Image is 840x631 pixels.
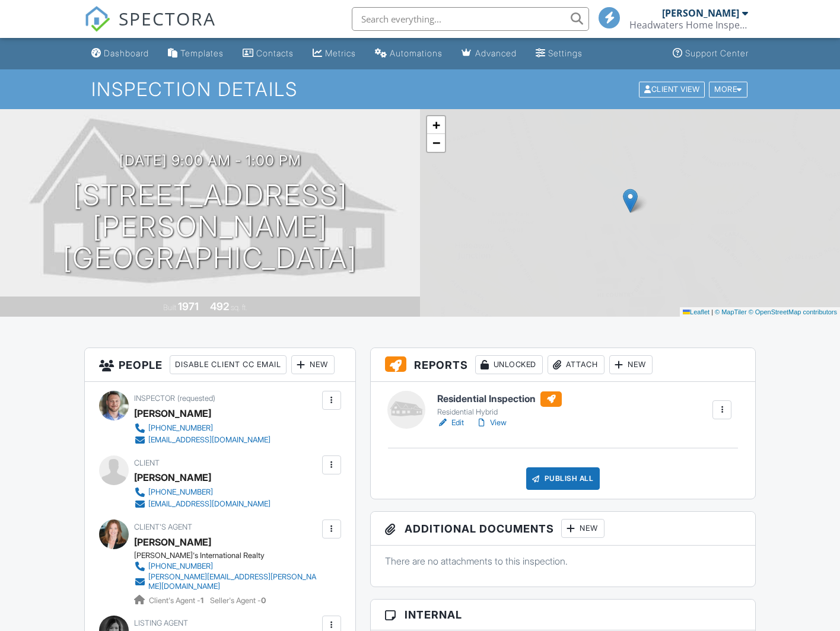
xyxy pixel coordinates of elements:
a: Residential Inspection Residential Hybrid [437,391,562,418]
span: − [432,135,440,150]
h3: Reports [371,348,756,382]
h1: [STREET_ADDRESS][PERSON_NAME] [GEOGRAPHIC_DATA] [19,180,401,273]
div: Headwaters Home Inspections [629,19,748,31]
span: (requested) [177,394,215,403]
div: More [709,81,747,97]
a: [EMAIL_ADDRESS][DOMAIN_NAME] [134,498,271,510]
div: Advanced [475,48,517,58]
span: SPECTORA [119,6,216,31]
div: [PHONE_NUMBER] [148,487,213,497]
div: [PERSON_NAME]'s International Realty [134,551,329,560]
div: 492 [210,300,229,313]
div: Templates [180,48,224,58]
span: Client [134,458,160,467]
span: Built [163,303,176,312]
a: [PHONE_NUMBER] [134,422,271,434]
span: Client's Agent - [149,596,205,605]
span: + [432,117,440,132]
div: Client View [639,81,705,97]
a: Support Center [668,43,753,65]
a: Zoom in [427,116,445,134]
a: [EMAIL_ADDRESS][DOMAIN_NAME] [134,434,271,446]
img: Marker [623,189,638,213]
span: Listing Agent [134,619,188,627]
input: Search everything... [352,7,589,31]
h6: Residential Inspection [437,391,562,407]
a: Dashboard [87,43,154,65]
div: [EMAIL_ADDRESS][DOMAIN_NAME] [148,499,271,509]
div: [EMAIL_ADDRESS][DOMAIN_NAME] [148,435,271,445]
span: Seller's Agent - [210,596,266,605]
div: [PERSON_NAME] [134,469,211,486]
div: Contacts [256,48,294,58]
p: There are no attachments to this inspection. [385,554,742,568]
div: Residential Hybrid [437,407,562,417]
div: New [561,519,604,538]
h3: Internal [371,600,756,630]
img: The Best Home Inspection Software - Spectora [84,6,110,32]
a: [PERSON_NAME] [134,533,211,551]
a: Client View [638,84,708,93]
a: Automations (Basic) [370,43,447,65]
a: Zoom out [427,134,445,152]
span: Client's Agent [134,522,192,531]
div: [PERSON_NAME] [134,404,211,422]
a: Templates [163,43,228,65]
div: 1971 [178,300,199,313]
span: Inspector [134,394,175,403]
div: Attach [548,355,604,374]
div: Metrics [325,48,356,58]
div: Settings [548,48,583,58]
a: Contacts [238,43,298,65]
a: Metrics [308,43,361,65]
span: sq. ft. [231,303,247,312]
div: [PHONE_NUMBER] [148,423,213,433]
a: [PERSON_NAME][EMAIL_ADDRESS][PERSON_NAME][DOMAIN_NAME] [134,572,319,591]
a: SPECTORA [84,16,216,41]
a: © MapTiler [715,308,747,315]
div: [PERSON_NAME] [662,7,739,19]
div: New [291,355,335,374]
div: Disable Client CC Email [170,355,287,374]
h3: [DATE] 9:00 am - 1:00 pm [119,152,301,168]
a: Leaflet [683,308,709,315]
div: New [609,355,653,374]
a: [PHONE_NUMBER] [134,560,319,572]
strong: 1 [201,596,203,605]
div: Dashboard [104,48,149,58]
h1: Inspection Details [91,79,748,100]
div: Automations [390,48,443,58]
h3: People [85,348,355,382]
strong: 0 [261,596,266,605]
a: View [476,417,507,429]
div: Unlocked [475,355,543,374]
div: Support Center [685,48,749,58]
div: [PERSON_NAME][EMAIL_ADDRESS][PERSON_NAME][DOMAIN_NAME] [148,572,319,591]
div: Publish All [526,467,600,490]
h3: Additional Documents [371,512,756,546]
a: © OpenStreetMap contributors [749,308,837,315]
span: | [711,308,713,315]
a: [PHONE_NUMBER] [134,486,271,498]
a: Settings [531,43,587,65]
div: [PHONE_NUMBER] [148,562,213,571]
a: Edit [437,417,464,429]
a: Advanced [457,43,521,65]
